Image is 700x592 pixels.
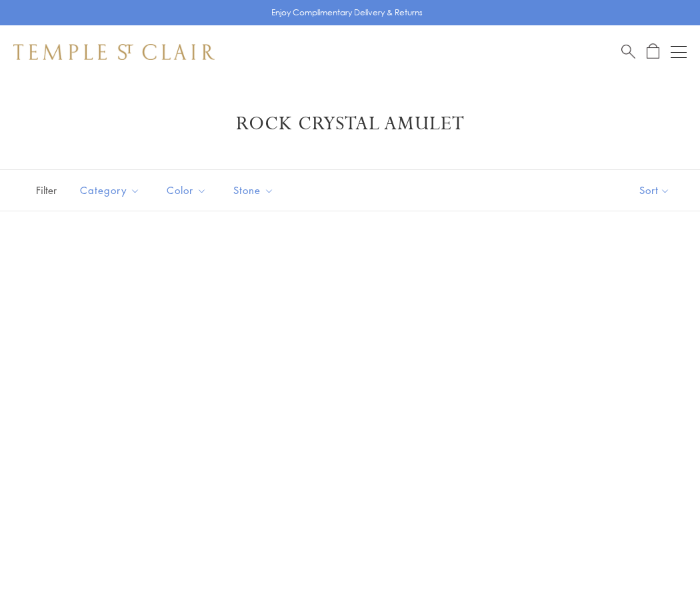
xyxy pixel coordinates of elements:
[271,6,423,19] p: Enjoy Complimentary Delivery & Returns
[73,182,150,199] span: Category
[70,175,150,205] button: Category
[609,170,700,211] button: Show sort by
[647,43,659,60] a: Open Shopping Bag
[13,44,215,60] img: Temple St. Clair
[227,182,284,199] span: Stone
[157,175,217,205] button: Color
[223,175,284,205] button: Stone
[160,182,217,199] span: Color
[621,43,635,60] a: Search
[33,112,667,136] h1: Rock Crystal Amulet
[671,44,687,60] button: Open navigation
